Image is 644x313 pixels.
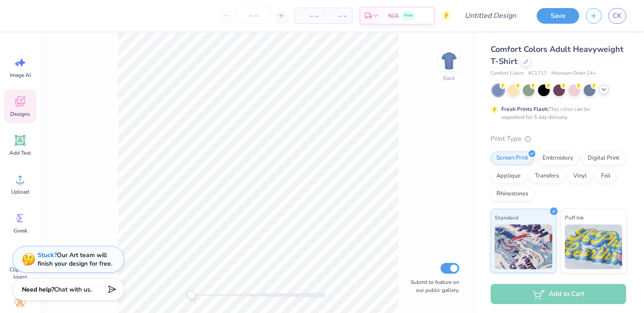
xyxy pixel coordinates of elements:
[537,8,579,24] button: Save
[329,11,347,21] span: – –
[440,52,458,70] img: Back
[5,266,35,280] span: Clipart & logos
[495,213,518,222] span: Standard
[491,44,623,67] span: Comfort Colors Adult Heavyweight T-Shirt
[406,278,459,294] label: Submit to feature on our public gallery.
[388,11,399,21] span: N/A
[38,251,112,268] div: Our Art team will finish your design for free.
[491,134,626,144] div: Print Type
[582,152,625,165] div: Digital Print
[501,105,611,121] div: This color can be expedited for 5 day delivery.
[443,74,455,82] div: Back
[491,152,534,165] div: Screen Print
[404,13,413,19] span: Free
[491,169,526,183] div: Applique
[22,285,54,294] strong: Need help?
[608,8,626,24] a: CK
[9,149,31,156] span: Add Text
[613,11,622,21] span: CK
[10,110,30,118] span: Designs
[491,70,524,77] span: Comfort Colors
[54,285,92,294] span: Chat with us.
[568,169,593,183] div: Vinyl
[495,224,552,269] img: Standard
[537,152,579,165] div: Embroidery
[13,227,27,234] span: Greek
[300,11,318,21] span: – –
[551,70,596,77] span: Minimum Order: 24 +
[529,169,565,183] div: Transfers
[565,213,584,222] span: Puff Ink
[491,187,534,201] div: Rhinestones
[11,188,29,195] span: Upload
[565,224,623,269] img: Puff Ink
[236,8,271,24] input: – –
[38,251,57,259] strong: Stuck?
[501,106,549,113] strong: Fresh Prints Flash:
[528,70,547,77] span: # C1717
[458,7,523,25] input: Untitled Design
[187,291,196,300] div: Accessibility label
[595,169,616,183] div: Foil
[10,72,31,79] span: Image AI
